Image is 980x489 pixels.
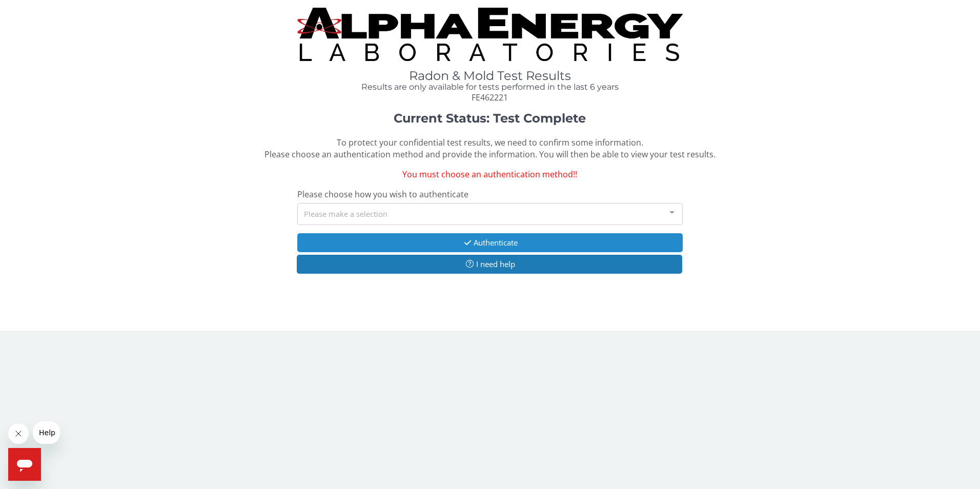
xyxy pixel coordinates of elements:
h4: Results are only available for tests performed in the last 6 years [297,83,683,92]
img: TightCrop.jpg [297,8,683,61]
strong: Current Status: Test Complete [394,111,586,126]
span: Please make a selection [304,208,387,219]
h1: Radon & Mold Test Results [297,69,683,83]
iframe: Message from company [33,421,60,444]
iframe: Close message [8,423,29,444]
button: I need help [297,255,683,274]
iframe: Button to launch messaging window [8,448,41,481]
span: You must choose an authentication method!! [402,169,577,180]
span: Please choose how you wish to authenticate [297,189,468,200]
button: Authenticate [297,233,683,252]
span: FE462221 [472,92,508,103]
span: To protect your confidential test results, we need to confirm some information. Please choose an ... [264,137,716,160]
